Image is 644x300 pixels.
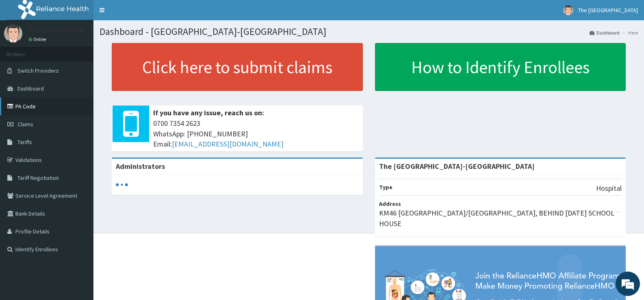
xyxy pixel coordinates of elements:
span: The [GEOGRAPHIC_DATA] [578,6,638,14]
li: Here [620,29,638,36]
span: Tariffs [17,138,32,146]
b: Type [379,183,392,191]
a: Online [28,37,48,42]
h1: Dashboard - [GEOGRAPHIC_DATA]-[GEOGRAPHIC_DATA] [100,26,638,37]
b: If you have any issue, reach us on: [153,108,264,117]
b: Administrators [116,162,165,171]
a: How to Identify Enrollees [375,43,626,91]
span: Claims [17,121,33,128]
a: [EMAIL_ADDRESS][DOMAIN_NAME] [172,139,284,149]
span: Switch Providers [17,67,59,74]
a: Click here to submit claims [112,43,363,91]
svg: audio-loading [116,179,128,191]
a: Dashboard [590,29,620,36]
span: Dashboard [17,85,44,92]
img: User Image [4,24,22,43]
p: The [GEOGRAPHIC_DATA] [28,26,110,34]
span: 0700 7354 2623 WhatsApp: [PHONE_NUMBER] Email: [153,118,359,149]
strong: The [GEOGRAPHIC_DATA]-[GEOGRAPHIC_DATA] [379,162,535,171]
p: Hospital [596,183,622,194]
img: User Image [563,5,573,15]
p: KM46 [GEOGRAPHIC_DATA]/[GEOGRAPHIC_DATA], BEHIND [DATE] SCHOOL HOUSE [379,208,622,229]
span: Tariff Negotiation [17,174,59,181]
b: Address [379,200,401,207]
